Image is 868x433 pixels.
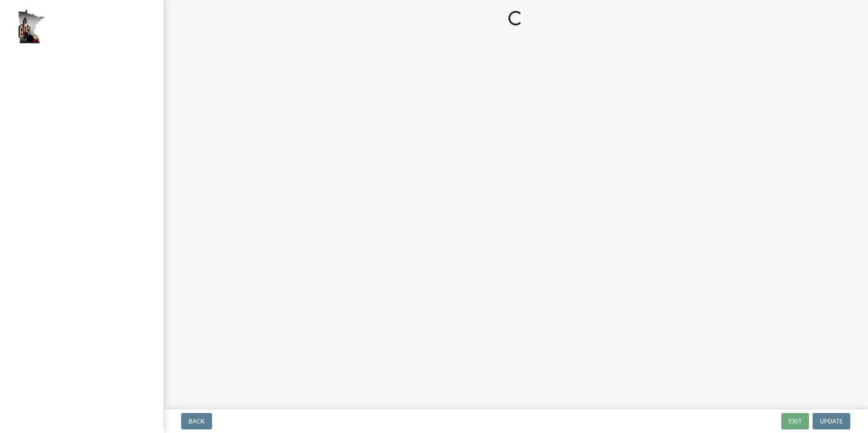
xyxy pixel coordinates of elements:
[181,413,212,429] button: Back
[18,10,45,44] img: Houston County, Minnesota
[781,413,809,429] button: Exit
[813,413,850,429] button: Update
[188,418,205,425] span: Back
[820,418,843,425] span: Update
